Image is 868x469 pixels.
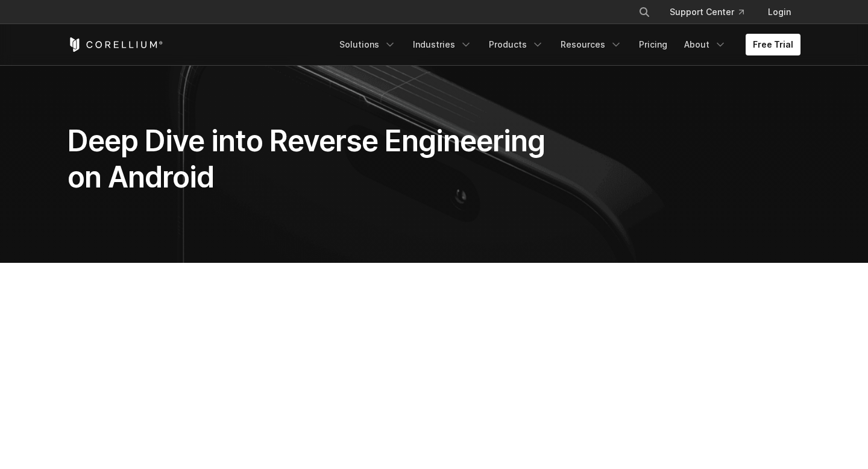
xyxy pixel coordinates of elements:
a: Login [758,1,800,23]
a: Free Trial [746,34,800,55]
div: Navigation Menu [332,34,800,55]
h1: Deep Dive into Reverse Engineering on Android [68,123,548,195]
a: Corellium Home [68,37,163,52]
a: Solutions [332,34,403,55]
a: Industries [406,34,479,55]
a: Resources [553,34,629,55]
a: About [677,34,734,55]
div: Navigation Menu [624,1,800,23]
a: Products [482,34,551,55]
a: Support Center [660,1,753,23]
a: Pricing [632,34,675,55]
button: Search [634,1,655,23]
